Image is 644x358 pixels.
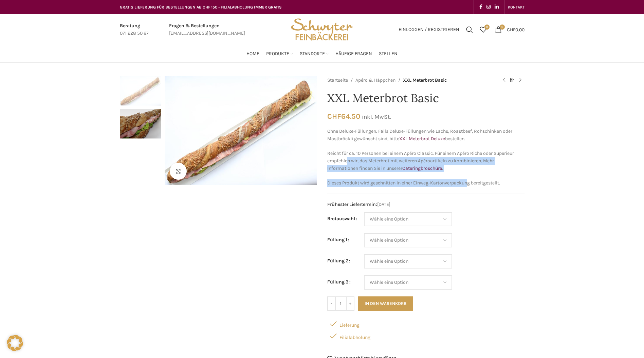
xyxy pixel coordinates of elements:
[492,23,528,36] a: 0 CHF0.00
[169,22,245,37] a: Infobox link
[327,201,525,208] span: [DATE]
[327,91,525,105] h1: XXL Meterbrot Basic
[120,76,161,109] div: 1 / 2
[335,51,372,57] span: Häufige Fragen
[508,0,525,14] a: KONTAKT
[346,296,354,311] input: +
[327,179,525,187] p: Dieses Produkt wird geschnitten in einer Einweg-Kartonverpackung bereitgestellt.
[516,76,525,84] a: Next product
[266,51,289,57] span: Produkte
[327,215,357,223] label: Brotauswahl
[335,47,372,61] a: Häufige Fragen
[463,23,476,36] a: Suchen
[500,76,508,84] a: Previous product
[484,25,490,30] span: 0
[327,201,377,207] span: Frühester Liefertermin:
[355,77,395,84] a: Apéro & Häppchen
[289,26,355,32] a: Site logo
[504,0,528,14] div: Secondary navigation
[163,76,319,185] div: 1 / 2
[327,296,336,311] input: -
[403,77,447,84] span: XXL Meterbrot Basic
[507,27,515,32] span: CHF
[327,150,525,173] p: Reicht für ca. 10 Personen bei einem Apéro Classic. Für einem Apéro Riche oder Superieur empfehle...
[402,165,442,171] a: Cateringbroschüre
[476,23,490,36] a: 0
[327,76,493,84] nav: Breadcrumb
[120,109,161,142] div: 2 / 2
[507,27,525,32] bdi: 0.00
[327,318,525,330] div: Lieferung
[358,296,413,311] button: In den Warenkorb
[379,51,398,57] span: Stellen
[120,22,149,37] a: Infobox link
[476,23,490,36] div: Meine Wunschliste
[508,5,525,10] span: KONTAKT
[300,51,325,57] span: Standorte
[493,2,501,12] a: Linkedin social link
[484,2,493,12] a: Instagram social link
[327,330,525,342] div: Filialabholung
[395,23,463,36] a: Einloggen / Registrieren
[399,27,459,32] span: Einloggen / Registrieren
[116,47,528,61] div: Main navigation
[327,278,351,286] label: Füllung 3
[327,128,525,143] p: Ohne Deluxe-Füllungen. Falls Deluxe-Füllungen wie Lachs, Roastbeef, Rohschinken oder Mostbröckli ...
[477,2,484,12] a: Facebook social link
[379,47,398,61] a: Stellen
[120,5,282,10] span: GRATIS LIEFERUNG FÜR BESTELLUNGEN AB CHF 150 - FILIALABHOLUNG IMMER GRATIS
[300,47,329,61] a: Standorte
[336,296,346,311] input: Produktmenge
[500,25,505,30] span: 0
[327,77,348,84] a: Startseite
[327,236,349,244] label: Füllung 1
[266,47,293,61] a: Produkte
[289,14,355,45] img: Bäckerei Schwyter
[327,257,350,265] label: Füllung 2
[246,47,259,61] a: Home
[362,113,391,120] small: inkl. MwSt.
[399,136,445,142] a: XXL Meterbrot Deluxe
[327,112,360,120] bdi: 64.50
[246,51,259,57] span: Home
[327,112,341,120] span: CHF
